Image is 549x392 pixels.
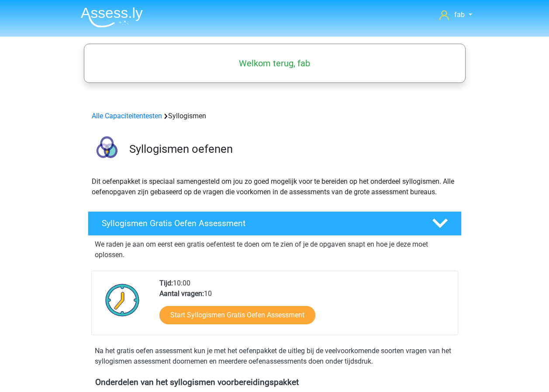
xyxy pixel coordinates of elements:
[454,10,465,19] span: fab
[88,132,125,169] img: syllogismen
[159,289,204,298] b: Aantal vragen:
[153,278,457,335] div: 10:00 10
[88,58,461,69] h5: Welkom terug, fab
[95,377,454,387] h4: Onderdelen van het syllogismen voorbereidingspakket
[159,279,173,287] b: Tijd:
[129,142,455,156] h3: Syllogismen oefenen
[95,239,455,260] p: We raden je aan om eerst een gratis oefentest te doen om te zien of je de opgaven snapt en hoe je...
[100,278,145,322] img: Klok
[84,211,465,236] a: Syllogismen Gratis Oefen Assessment
[92,112,162,120] a: Alle Capaciteitentesten
[81,7,143,28] img: Assessly
[91,346,458,367] div: Na het gratis oefen assessment kun je met het oefenpakket de uitleg bij de veelvoorkomende soorte...
[88,111,461,121] div: Syllogismen
[102,218,418,228] h4: Syllogismen Gratis Oefen Assessment
[159,306,315,324] a: Start Syllogismen Gratis Oefen Assessment
[436,10,475,20] a: fab
[92,176,458,197] p: Dit oefenpakket is speciaal samengesteld om jou zo goed mogelijk voor te bereiden op het onderdee...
